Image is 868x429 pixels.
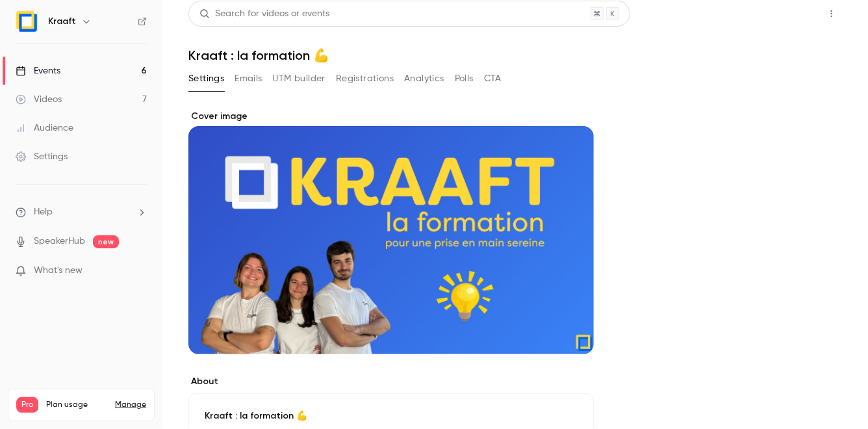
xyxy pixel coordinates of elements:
button: Polls [455,68,474,89]
iframe: Noticeable Trigger [131,265,147,277]
div: Settings [16,150,68,163]
div: Audience [16,122,73,135]
button: Analytics [404,68,444,89]
h6: Kraaft [48,15,76,28]
section: Cover image [188,110,594,354]
button: Registrations [336,68,394,89]
p: Kraaft : la formation 💪 [205,409,578,422]
li: help-dropdown-opener [16,205,147,219]
div: Events [16,64,60,77]
div: Search for videos or events [199,7,329,21]
a: Manage [115,400,146,410]
span: Plan usage [46,400,107,410]
button: Share [759,1,811,27]
div: Videos [16,93,62,106]
img: Kraaft [16,11,37,32]
span: Pro [16,397,38,413]
button: UTM builder [273,68,325,89]
span: new [93,235,119,248]
a: SpeakerHub [34,235,85,248]
span: Help [34,205,53,219]
button: Settings [188,68,224,89]
h1: Kraaft : la formation 💪 [188,47,842,63]
label: About [188,375,594,388]
span: What's new [34,264,83,278]
button: Emails [235,68,262,89]
button: CTA [484,68,502,89]
label: Cover image [188,110,594,123]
